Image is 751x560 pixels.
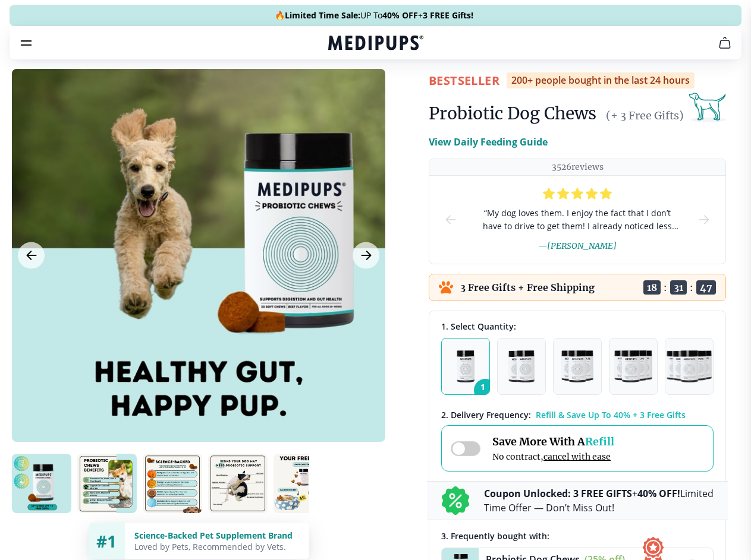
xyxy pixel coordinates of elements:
[492,435,614,448] span: Save More With A
[429,72,499,88] span: BestSeller
[477,207,678,233] span: “ My dog loves them. I enjoy the fact that I don’t have to drive to get them! I already noticed l...
[429,103,596,124] h1: Probiotic Dog Chews
[697,176,711,264] button: next-slide
[538,241,617,251] span: — [PERSON_NAME]
[429,135,548,149] p: View Daily Feeding Guide
[274,454,333,513] img: Probiotic Dog Chews | Natural Dog Supplements
[536,409,686,420] span: Refill & Save Up To 40% + 3 Free Gifts
[561,350,593,382] img: Pack of 3 - Natural Dog Supplements
[664,281,667,293] span: :
[585,435,614,448] span: Refill
[637,487,680,500] b: 40% OFF!
[353,242,379,269] button: Next Image
[614,350,652,382] img: Pack of 4 - Natural Dog Supplements
[667,350,712,382] img: Pack of 5 - Natural Dog Supplements
[507,72,695,88] div: 200+ people bought in the last 24 hours
[328,34,423,54] a: Medipups
[492,451,614,462] span: No contract,
[96,530,117,552] span: #1
[543,451,611,462] span: cancel with ease
[441,409,531,420] span: 2 . Delivery Frequency:
[441,321,714,332] div: 1. Select Quantity:
[12,454,71,513] img: Probiotic Dog Chews | Natural Dog Supplements
[275,10,473,21] span: 🔥 UP To +
[134,541,300,552] div: Loved by Pets, Recommended by Vets.
[474,379,497,401] span: 1
[457,350,475,382] img: Pack of 1 - Natural Dog Supplements
[19,36,33,50] button: burger-menu
[208,454,268,513] img: Probiotic Dog Chews | Natural Dog Supplements
[77,454,137,513] img: Probiotic Dog Chews | Natural Dog Supplements
[696,280,716,295] span: 47
[484,487,632,500] b: Coupon Unlocked: 3 FREE GIFTS
[670,280,687,295] span: 31
[690,281,693,293] span: :
[508,350,535,382] img: Pack of 2 - Natural Dog Supplements
[441,530,549,542] span: 3 . Frequently bought with:
[711,29,739,57] button: cart
[143,454,202,513] img: Probiotic Dog Chews | Natural Dog Supplements
[460,281,595,293] p: 3 Free Gifts + Free Shipping
[441,338,490,395] button: 1
[606,109,684,122] span: (+ 3 Free Gifts)
[484,486,714,515] p: + Limited Time Offer — Don’t Miss Out!
[643,280,661,295] span: 18
[552,162,604,173] p: 3526 reviews
[444,176,458,264] button: prev-slide
[134,530,300,541] div: Science-Backed Pet Supplement Brand
[18,242,45,269] button: Previous Image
